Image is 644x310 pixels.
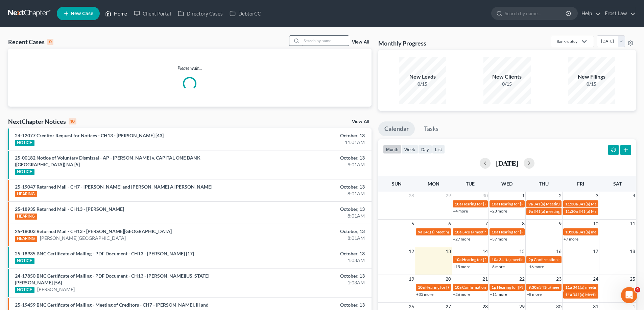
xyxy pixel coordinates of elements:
span: Wed [501,181,512,187]
span: 1p [492,285,496,290]
div: October, 13 [253,154,365,161]
span: 10a [455,229,461,234]
a: DebtorCC [226,7,264,20]
div: 10 [69,118,76,124]
div: NOTICE [15,140,34,146]
span: 10a [455,257,461,262]
span: Sat [613,181,622,187]
span: Confirmation hearing for [PERSON_NAME] & [PERSON_NAME] [462,285,575,290]
span: 10:30a [565,229,578,234]
span: 341(a) meeting for [PERSON_NAME] [462,229,527,234]
span: 9a [528,209,533,214]
a: 24-12077 Creditor Request for Notices - CH13 - [PERSON_NAME] [43] [15,133,164,138]
div: October, 13 [253,184,365,190]
div: 0/15 [483,81,531,87]
span: Hearing for [PERSON_NAME] [425,285,478,290]
span: Sun [392,181,402,187]
a: +7 more [564,236,578,242]
div: 1:03AM [253,257,365,264]
span: 2p [528,257,533,262]
span: Mon [428,181,439,187]
div: New Filings [568,73,615,81]
a: Tasks [418,121,445,136]
div: HEARING [15,214,37,220]
span: 10a [492,257,498,262]
a: Home [102,7,130,20]
button: month [383,145,401,154]
a: 25-18935 Returned Mail - CH13 - [PERSON_NAME] [15,206,124,212]
div: October, 13 [253,250,365,257]
p: Please wait... [8,65,372,72]
input: Search by name... [302,36,349,46]
div: HEARING [15,191,37,197]
a: +4 more [453,208,468,214]
a: 25-19047 Returned Mail - CH7 - [PERSON_NAME] and [PERSON_NAME] A [PERSON_NAME] [15,184,212,190]
a: Frost Law [601,7,636,20]
div: 9:01AM [253,161,365,168]
div: 8:01AM [253,190,365,197]
a: Calendar [378,121,415,136]
div: NOTICE [15,258,34,264]
span: 10a [492,201,498,206]
span: Confirmation hearing for [PERSON_NAME] [534,257,611,262]
div: Bankruptcy [556,38,577,44]
a: 25-18935 BNC Certificate of Mailing - PDF Document - CH13 - [PERSON_NAME] [17] [15,251,194,256]
div: October, 13 [253,273,365,279]
span: 24 [592,275,599,283]
span: 11a [565,292,572,297]
span: 17 [592,247,599,255]
span: 341(a) meeting for [PERSON_NAME] [573,285,638,290]
span: 5 [411,220,415,228]
button: day [418,145,432,154]
span: 11:30a [565,209,578,214]
span: 18 [629,247,636,255]
div: 8:01AM [253,235,365,242]
span: 9 [558,220,562,228]
span: 10a [492,229,498,234]
iframe: Intercom live chat [621,287,637,303]
span: 8 [521,220,525,228]
a: +35 more [416,292,433,297]
a: 25-18003 Returned Mail - CH13 - [PERSON_NAME][GEOGRAPHIC_DATA] [15,228,172,234]
span: 3 [595,192,599,200]
input: Search by name... [505,7,567,20]
span: 25 [629,275,636,283]
span: 23 [555,275,562,283]
span: 14 [482,247,488,255]
span: 20 [445,275,452,283]
span: Hearing for [PERSON_NAME] [499,229,552,234]
span: 2 [558,192,562,200]
a: [PERSON_NAME][GEOGRAPHIC_DATA] [40,235,126,242]
span: 22 [519,275,525,283]
a: +16 more [527,264,544,269]
a: View All [352,119,369,124]
div: NOTICE [15,287,34,293]
a: +27 more [453,236,470,242]
span: 28 [408,192,415,200]
span: 10a [455,201,461,206]
span: 10a [455,285,461,290]
a: Client Portal [130,7,174,20]
div: 8:01AM [253,213,365,219]
span: 9:30a [528,285,539,290]
span: Hearing for [PERSON_NAME] [462,257,515,262]
span: 6 [448,220,452,228]
a: [PERSON_NAME] [37,286,75,293]
span: 341(a) Meeting for [PERSON_NAME] [573,292,638,297]
span: 4 [635,287,640,292]
span: 1 [521,192,525,200]
h2: [DATE] [496,160,518,167]
span: 341(a) meeting for [PERSON_NAME] [533,209,599,214]
div: NOTICE [15,169,34,175]
a: +11 more [490,292,507,297]
span: 10a [418,285,425,290]
span: 341(a) Meeting for [PERSON_NAME] [423,229,488,234]
div: October, 13 [253,228,365,235]
div: HEARING [15,236,37,242]
span: 7 [484,220,488,228]
div: 0/15 [568,81,615,87]
span: 15 [519,247,525,255]
div: October, 13 [253,302,365,308]
span: 30 [482,192,488,200]
div: 0/15 [399,81,446,87]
